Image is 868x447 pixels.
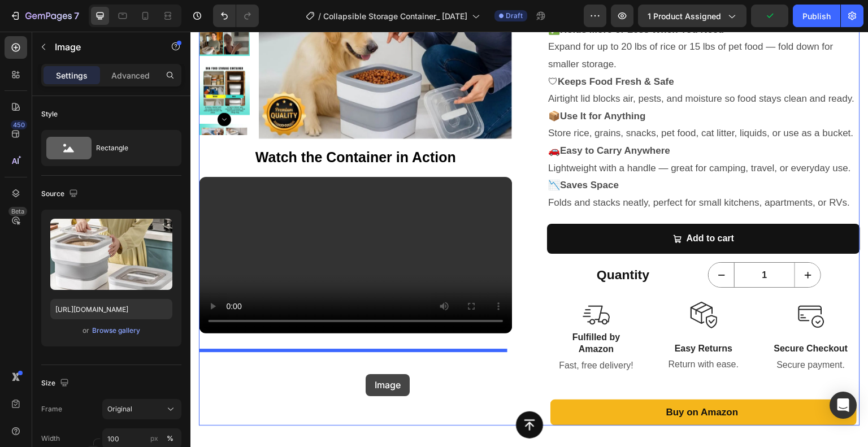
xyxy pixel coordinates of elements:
img: preview-image [50,219,172,290]
span: 1 product assigned [648,10,721,22]
div: Rectangle [96,135,165,161]
span: / [318,10,321,22]
p: Image [55,40,151,54]
div: px [150,433,158,444]
div: Size [41,376,71,391]
span: Draft [506,11,523,21]
div: Beta [8,207,27,216]
input: https://example.com/image.jpg [50,299,172,319]
p: Settings [56,70,88,81]
button: Publish [793,5,840,27]
p: 7 [74,9,79,23]
div: Browse gallery [92,326,140,336]
div: 450 [11,120,27,129]
div: Publish [802,10,831,22]
button: px [163,432,177,445]
p: Advanced [111,70,150,81]
button: Browse gallery [92,325,141,336]
div: Open Intercom Messenger [830,392,857,419]
button: % [147,432,161,445]
label: Frame [41,404,62,414]
label: Width [41,433,60,444]
div: % [167,433,173,444]
button: 7 [5,5,84,27]
span: or [83,324,89,337]
button: 1 product assigned [638,5,747,27]
span: Collapsible Storage Container_ [DATE] [323,10,467,22]
button: Original [102,399,181,419]
span: Original [107,404,132,414]
div: Undo/Redo [213,5,259,27]
div: Source [41,186,80,202]
div: Style [41,109,58,119]
iframe: Design area [190,32,868,447]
